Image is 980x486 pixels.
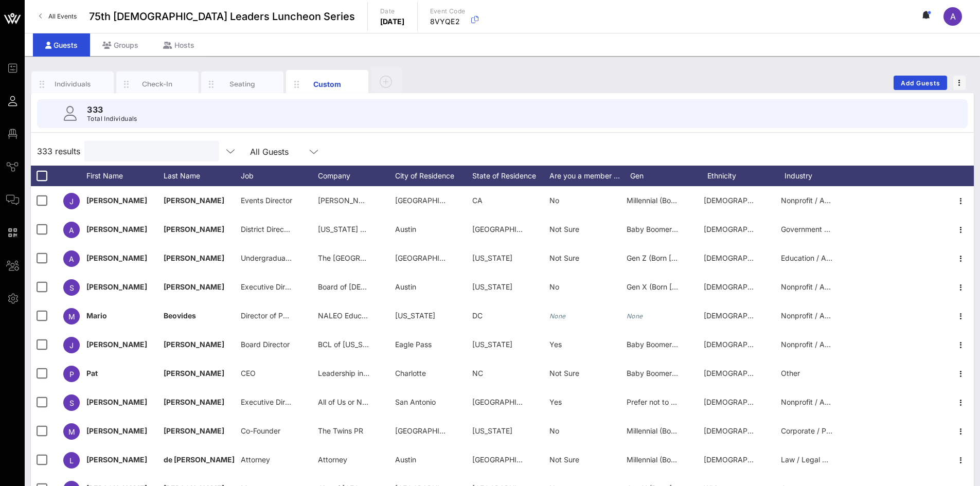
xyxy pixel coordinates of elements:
[472,369,483,377] span: NC
[86,340,147,349] span: [PERSON_NAME]
[69,283,74,292] span: S
[704,426,875,435] span: [DEMOGRAPHIC_DATA] or [DEMOGRAPHIC_DATA]
[164,311,196,320] span: Beovides
[69,370,74,379] span: P
[318,282,496,291] span: Board of [DEMOGRAPHIC_DATA] Legislative Leaders
[68,312,75,321] span: M
[164,340,224,349] span: [PERSON_NAME]
[627,455,846,464] span: Millennial (Born [DEMOGRAPHIC_DATA]–[DEMOGRAPHIC_DATA])
[69,255,74,263] span: A
[68,427,75,436] span: M
[90,33,151,57] div: Groups
[86,196,147,205] span: [PERSON_NAME]
[318,254,447,262] span: The [GEOGRAPHIC_DATA][US_STATE]
[250,147,289,156] div: All Guests
[241,254,321,262] span: Undergraduate Student
[472,254,512,262] span: [US_STATE]
[704,225,875,233] span: [DEMOGRAPHIC_DATA] or [DEMOGRAPHIC_DATA]
[785,166,862,186] div: Industry
[395,311,435,320] span: [US_STATE]
[549,254,579,262] span: Not Sure
[241,311,375,320] span: Director of Policy and Legislative Affairs
[318,369,401,377] span: Leadership in the Clouds
[627,312,643,320] i: None
[164,369,224,377] span: [PERSON_NAME]
[472,426,512,435] span: [US_STATE]
[135,79,181,89] div: Check-In
[627,340,861,349] span: Baby Boomer (Born [DEMOGRAPHIC_DATA]–[DEMOGRAPHIC_DATA])
[86,398,147,406] span: [PERSON_NAME]
[241,455,270,464] span: Attorney
[943,7,962,26] div: A
[164,455,235,464] span: de [PERSON_NAME]
[37,145,80,157] span: 333 results
[164,196,224,205] span: [PERSON_NAME]
[48,12,77,20] span: All Events
[704,398,875,406] span: [DEMOGRAPHIC_DATA] or [DEMOGRAPHIC_DATA]
[549,312,566,320] i: None
[395,426,469,435] span: [GEOGRAPHIC_DATA]
[549,398,562,406] span: Yes
[549,166,630,186] div: Are you a member …
[395,196,469,205] span: [GEOGRAPHIC_DATA]
[164,398,224,406] span: [PERSON_NAME]
[86,311,107,320] span: Mario
[50,79,96,89] div: Individuals
[630,166,707,186] div: Gen
[395,166,472,186] div: City of Residence
[549,225,579,233] span: Not Sure
[241,166,318,186] div: Job
[781,282,854,291] span: Nonprofit / Advocacy
[33,33,90,57] div: Guests
[318,340,383,349] span: BCL of [US_STATE]
[86,369,98,377] span: Pat
[395,282,416,291] span: Austin
[241,426,280,435] span: Co-Founder
[244,141,326,161] div: All Guests
[781,225,874,233] span: Government / Public Sector
[707,166,785,186] div: Ethnicity
[704,311,875,320] span: [DEMOGRAPHIC_DATA] or [DEMOGRAPHIC_DATA]
[380,16,405,27] p: [DATE]
[781,398,854,406] span: Nonprofit / Advocacy
[395,340,432,349] span: Eagle Pass
[318,196,415,205] span: [PERSON_NAME] Consulting
[627,282,836,291] span: Gen X (Born [DEMOGRAPHIC_DATA]–[DEMOGRAPHIC_DATA])
[395,225,416,233] span: Austin
[704,369,875,377] span: [DEMOGRAPHIC_DATA] or [DEMOGRAPHIC_DATA]
[704,196,959,205] span: [DEMOGRAPHIC_DATA] or [DEMOGRAPHIC_DATA], [DEMOGRAPHIC_DATA]
[380,6,405,16] p: Date
[241,369,256,377] span: CEO
[549,426,559,435] span: No
[69,341,74,350] span: J
[318,225,447,233] span: [US_STATE] House of Representatives
[395,369,426,377] span: Charlotte
[69,226,74,235] span: A
[704,282,875,291] span: [DEMOGRAPHIC_DATA] or [DEMOGRAPHIC_DATA]
[241,282,302,291] span: Executive Director
[627,426,846,435] span: Millennial (Born [DEMOGRAPHIC_DATA]–[DEMOGRAPHIC_DATA])
[781,340,854,349] span: Nonprofit / Advocacy
[472,196,483,205] span: CA
[395,398,436,406] span: San Antonio
[704,254,875,262] span: [DEMOGRAPHIC_DATA] or [DEMOGRAPHIC_DATA]
[89,9,355,24] span: 75th [DEMOGRAPHIC_DATA] Leaders Luncheon Series
[430,6,466,16] p: Event Code
[69,197,74,206] span: J
[781,254,855,262] span: Education / Academia
[627,196,846,205] span: Millennial (Born [DEMOGRAPHIC_DATA]–[DEMOGRAPHIC_DATA])
[704,340,875,349] span: [DEMOGRAPHIC_DATA] or [DEMOGRAPHIC_DATA]
[69,456,74,465] span: L
[164,254,224,262] span: [PERSON_NAME]
[318,426,363,435] span: The Twins PR
[704,455,875,464] span: [DEMOGRAPHIC_DATA] or [DEMOGRAPHIC_DATA]
[86,282,147,291] span: [PERSON_NAME]
[894,76,947,90] button: Add Guests
[549,455,579,464] span: Not Sure
[241,340,290,349] span: Board Director
[241,196,292,205] span: Events Director
[472,455,546,464] span: [GEOGRAPHIC_DATA]
[164,166,241,186] div: Last Name
[87,103,137,116] p: 333
[781,311,854,320] span: Nonprofit / Advocacy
